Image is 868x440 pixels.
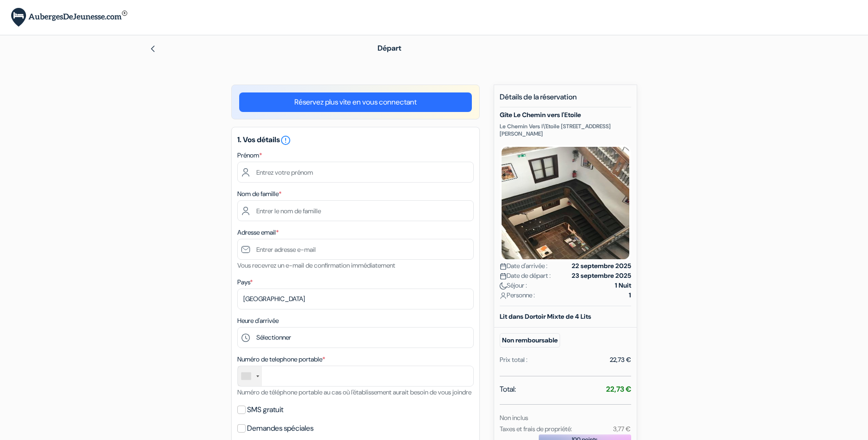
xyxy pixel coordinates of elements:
[606,384,631,394] strong: 22,73 €
[237,277,253,287] label: Pays
[500,123,631,138] p: Le Chemin Vers l\'Etoile [STREET_ADDRESS][PERSON_NAME]
[572,271,631,281] strong: 23 septembre 2025
[500,333,560,348] small: Non remboursable
[500,261,548,271] span: Date d'arrivée :
[280,135,291,144] a: error_outline
[247,403,283,416] label: SMS gratuit
[237,189,281,199] label: Nom de famille
[613,425,631,433] small: 3,77 €
[500,425,572,433] small: Taxes et frais de propriété:
[500,292,507,299] img: user_icon.svg
[500,111,631,119] h5: Gîte Le Chemin vers l'Etoile
[500,92,631,107] h5: Détails de la réservation
[500,355,528,365] div: Prix total :
[239,92,472,112] a: Réservez plus vite en vous connectant
[615,281,631,290] strong: 1 Nuit
[500,271,551,281] span: Date de départ :
[500,290,535,300] span: Personne :
[500,263,507,270] img: calendar.svg
[610,355,631,365] div: 22,73 €
[237,228,279,237] label: Adresse email
[237,239,474,260] input: Entrer adresse e-mail
[237,151,262,160] label: Prénom
[378,43,401,53] span: Départ
[500,312,591,321] b: Lit dans Dortoir Mixte de 4 Lits
[237,355,325,364] label: Numéro de telephone portable
[500,384,516,395] span: Total:
[572,261,631,271] strong: 22 septembre 2025
[280,135,291,146] i: error_outline
[629,290,631,300] strong: 1
[237,135,474,146] h5: 1. Vos détails
[11,8,127,27] img: AubergesDeJeunesse.com
[247,422,313,435] label: Demandes spéciales
[500,414,528,422] small: Non inclus
[500,273,507,280] img: calendar.svg
[500,282,507,289] img: moon.svg
[237,261,395,269] small: Vous recevrez un e-mail de confirmation immédiatement
[237,388,471,396] small: Numéro de téléphone portable au cas où l'établissement aurait besoin de vous joindre
[500,281,527,290] span: Séjour :
[237,162,474,183] input: Entrez votre prénom
[149,45,157,53] img: left_arrow.svg
[237,200,474,221] input: Entrer le nom de famille
[237,316,279,326] label: Heure d'arrivée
